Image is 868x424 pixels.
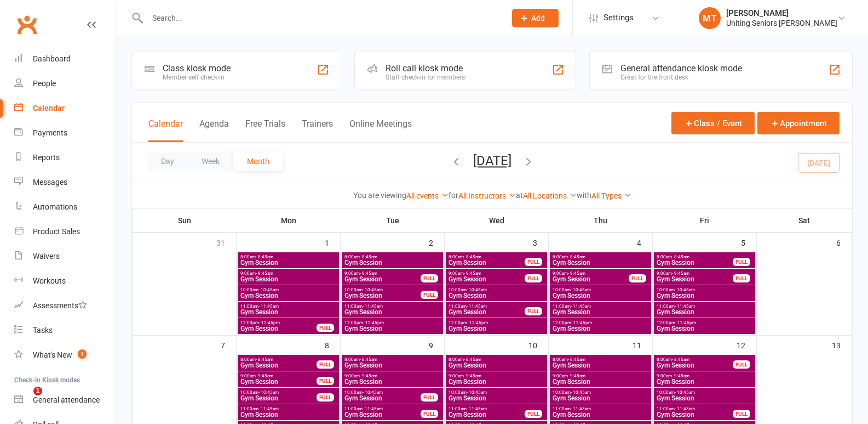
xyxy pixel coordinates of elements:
[33,301,87,310] div: Assessments
[737,336,756,354] div: 12
[421,274,438,282] div: FULL
[656,406,733,411] span: 11:00am
[33,387,42,395] span: 1
[302,118,333,142] button: Trainers
[240,276,337,282] span: Gym Session
[14,96,116,121] a: Calendar
[467,287,487,292] span: - 10:45am
[656,259,733,266] span: Gym Session
[240,357,317,362] span: 8:00am
[675,406,695,411] span: - 11:45am
[33,128,67,137] div: Payments
[672,271,689,276] span: - 9:45am
[448,259,525,266] span: Gym Session
[656,287,753,292] span: 10:00am
[363,287,383,292] span: - 10:45am
[317,377,334,385] div: FULL
[421,291,438,299] div: FULL
[552,390,649,395] span: 10:00am
[341,209,445,232] th: Tue
[448,362,545,369] span: Gym Session
[757,112,840,134] button: Appointment
[448,406,525,411] span: 11:00am
[240,271,337,276] span: 9:00am
[726,18,837,28] div: Uniting Seniors [PERSON_NAME]
[240,362,317,369] span: Gym Session
[317,393,334,402] div: FULL
[571,320,592,325] span: - 12:45pm
[133,209,237,232] th: Sun
[258,287,279,292] span: - 10:45am
[144,10,498,26] input: Search...
[523,191,577,200] a: All Locations
[258,390,279,395] span: - 10:45am
[14,269,116,293] a: Workouts
[552,374,649,378] span: 9:00am
[33,276,66,285] div: Workouts
[656,276,733,282] span: Gym Session
[258,304,279,309] span: - 11:45am
[240,390,317,395] span: 10:00am
[148,118,183,142] button: Calendar
[568,271,585,276] span: - 9:45am
[344,406,421,411] span: 11:00am
[344,378,441,385] span: Gym Session
[448,325,545,332] span: Gym Session
[448,255,525,259] span: 8:00am
[568,374,585,378] span: - 9:45am
[533,233,548,251] div: 3
[552,259,649,266] span: Gym Session
[467,406,487,411] span: - 11:45am
[163,74,231,81] div: Member self check-in
[240,259,337,266] span: Gym Session
[552,362,649,369] span: Gym Session
[360,255,377,259] span: - 8:45am
[653,209,757,232] th: Fri
[656,320,753,325] span: 12:00pm
[344,357,441,362] span: 8:00am
[741,233,756,251] div: 5
[656,362,733,369] span: Gym Session
[221,336,236,354] div: 7
[464,271,481,276] span: - 9:45am
[13,11,41,38] a: Clubworx
[552,406,649,411] span: 11:00am
[147,151,188,171] button: Day
[240,395,317,402] span: Gym Session
[344,255,441,259] span: 8:00am
[836,233,852,251] div: 6
[344,287,421,292] span: 10:00am
[188,151,233,171] button: Week
[344,304,441,309] span: 11:00am
[675,320,696,325] span: - 12:45pm
[256,271,273,276] span: - 9:45am
[199,118,229,142] button: Agenda
[386,63,465,74] div: Roll call kiosk mode
[656,255,733,259] span: 8:00am
[672,255,689,259] span: - 8:45am
[552,325,649,332] span: Gym Session
[240,309,337,315] span: Gym Session
[163,63,231,74] div: Class kiosk mode
[14,145,116,170] a: Reports
[237,209,341,232] th: Mon
[448,378,545,385] span: Gym Session
[33,54,71,63] div: Dashboard
[467,320,488,325] span: - 12:45pm
[671,112,755,134] button: Class / Event
[620,63,742,74] div: General attendance kiosk mode
[445,209,549,232] th: Wed
[525,274,542,282] div: FULL
[672,374,689,378] span: - 9:45am
[552,320,649,325] span: 12:00pm
[656,304,753,309] span: 11:00am
[656,395,753,402] span: Gym Session
[656,325,753,332] span: Gym Session
[571,390,591,395] span: - 10:45am
[240,378,317,385] span: Gym Session
[733,274,750,282] div: FULL
[33,178,67,186] div: Messages
[240,292,337,299] span: Gym Session
[259,320,280,325] span: - 12:45pm
[629,274,646,282] div: FULL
